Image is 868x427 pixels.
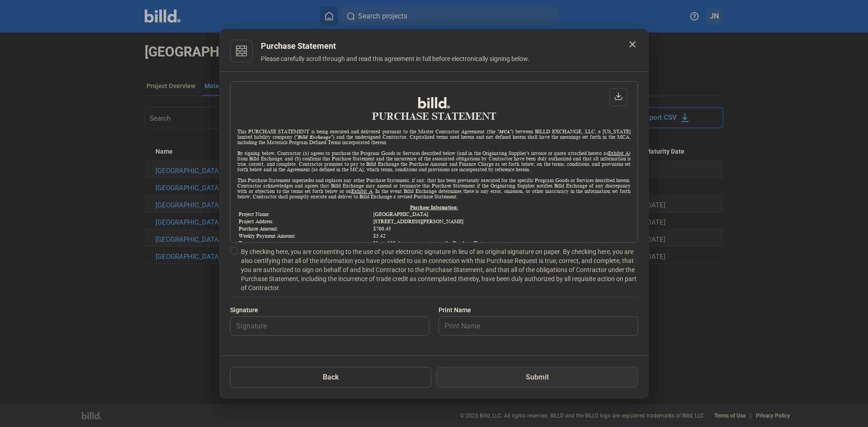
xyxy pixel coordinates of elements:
[437,367,638,388] button: Submit
[499,129,510,134] i: MCA
[351,188,373,194] u: Exhibit A
[237,150,631,172] div: By signing below, Contractor (a) agrees to purchase the Program Goods or Services described below...
[261,54,638,74] div: Please carefully scroll through and read this agreement in full before electronically signing below.
[373,233,630,239] td: $5.42
[230,367,431,388] button: Back
[238,233,372,239] td: Weekly Payment Amount:
[608,150,629,156] u: Exhibit A
[373,211,630,217] td: [GEOGRAPHIC_DATA]
[238,240,372,246] td: Term:
[373,240,630,246] td: Up to 120 days, commencing on the Purchase Date
[241,247,638,292] span: By checking here, you are consenting to the use of your electronic signature in lieu of an origin...
[238,211,372,217] td: Project Name:
[231,317,419,335] input: Signature
[230,305,429,314] div: Signature
[439,317,627,335] input: Print Name
[410,205,458,210] u: Purchase Information:
[373,218,630,225] td: [STREET_ADDRESS][PERSON_NAME]
[238,225,372,232] td: Purchase Amount:
[237,97,631,122] h1: PURCHASE STATEMENT
[627,39,638,50] mat-icon: close
[298,134,331,140] i: Billd Exchange
[237,129,631,145] div: This PURCHASE STATEMENT is being executed and delivered pursuant to the Master Contractor Agreeme...
[238,218,372,225] td: Project Address:
[439,305,638,314] div: Print Name
[261,40,638,52] div: Purchase Statement
[373,225,630,232] td: $700.43
[237,178,631,199] div: This Purchase Statement supersedes and replaces any other Purchase Statement, if any, that has be...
